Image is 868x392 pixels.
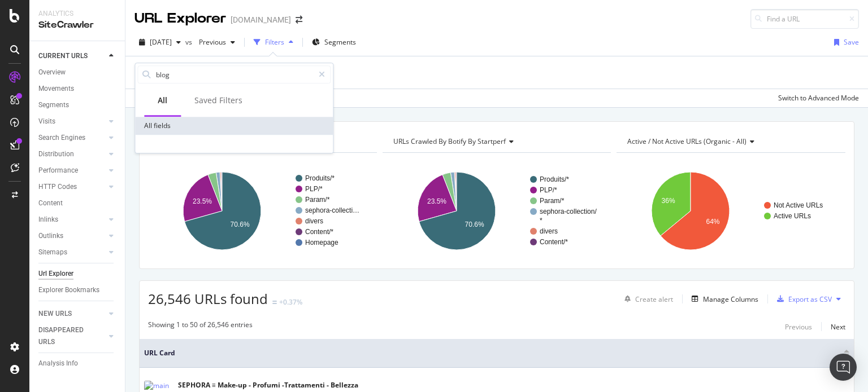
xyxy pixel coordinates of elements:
[772,290,832,308] button: Export as CSV
[38,308,72,320] div: NEW URLS
[830,33,859,51] button: Save
[155,66,314,83] input: Search by field name
[38,116,55,127] div: Visits
[706,218,720,226] text: 64%
[38,358,117,369] a: Analysis Info
[249,33,298,51] button: Filters
[279,297,302,307] div: +0.37%
[38,181,77,193] div: HTTP Codes
[194,33,240,51] button: Previous
[383,162,609,260] svg: A chart.
[687,292,758,306] button: Manage Columns
[158,95,167,106] div: All
[305,196,330,204] text: Param/*
[465,221,484,228] text: 70.6%
[148,320,253,333] div: Showing 1 to 50 of 26,546 entries
[150,37,172,47] span: 2025 Sep. 14th
[774,89,859,107] button: Switch to Advanced Mode
[38,148,74,160] div: Distribution
[38,358,78,369] div: Analysis Info
[38,67,66,78] div: Overview
[38,214,58,226] div: Inlinks
[540,197,565,205] text: Param/*
[778,93,859,103] div: Switch to Advanced Mode
[38,148,106,160] a: Distribution
[296,16,302,24] div: arrow-right-arrow-left
[662,197,675,205] text: 36%
[540,175,569,183] text: Produits/*
[144,348,841,358] span: URL Card
[393,136,506,146] span: URLs Crawled By Botify By startperf
[540,227,558,235] text: divers
[38,165,106,177] a: Performance
[193,197,212,205] text: 23.5%
[272,301,277,304] img: Equal
[265,37,284,47] div: Filters
[38,214,106,226] a: Inlinks
[305,217,323,225] text: divers
[194,37,226,47] span: Previous
[38,284,117,296] a: Explorer Bookmarks
[305,174,335,182] text: Produits/*
[38,308,106,320] a: NEW URLS
[617,162,843,260] svg: A chart.
[178,380,358,390] div: SEPHORA ≡ Make-up - Profumi -Trattamenti - Bellezza
[38,165,78,177] div: Performance
[38,132,106,144] a: Search Engines
[307,33,361,51] button: Segments
[38,284,99,296] div: Explorer Bookmarks
[785,320,812,333] button: Previous
[844,37,859,47] div: Save
[625,133,835,151] h4: Active / Not Active URLs
[774,201,823,209] text: Not Active URLs
[305,239,338,246] text: Homepage
[635,294,673,304] div: Create alert
[38,246,67,258] div: Sitemaps
[38,116,106,127] a: Visits
[38,181,106,193] a: HTTP Codes
[38,50,106,62] a: CURRENT URLS
[305,228,333,236] text: Content/*
[38,268,73,280] div: Url Explorer
[38,99,69,111] div: Segments
[750,9,859,29] input: Find a URL
[38,230,63,242] div: Outlinks
[38,246,106,258] a: Sitemaps
[134,33,185,51] button: [DATE]
[620,290,673,308] button: Create alert
[627,136,747,146] span: Active / Not Active URLs (organic - all)
[148,289,268,308] span: 26,546 URLs found
[148,162,374,260] svg: A chart.
[38,9,116,19] div: Analytics
[194,95,242,106] div: Saved Filters
[324,37,356,47] span: Segments
[831,320,845,333] button: Next
[785,322,812,332] div: Previous
[135,117,333,135] div: All fields
[540,186,557,194] text: PLP/*
[38,197,117,209] a: Content
[830,354,857,381] div: Open Intercom Messenger
[305,206,359,214] text: sephora-collecti…
[540,208,597,215] text: sephora-collection/
[391,133,601,151] h4: URLs Crawled By Botify By startperf
[134,9,226,28] div: URL Explorer
[38,324,106,348] a: DISAPPEARED URLS
[774,212,811,220] text: Active URLs
[38,230,106,242] a: Outlinks
[38,67,117,78] a: Overview
[540,238,568,246] text: Content/*
[788,294,832,304] div: Export as CSV
[831,322,845,332] div: Next
[305,185,323,193] text: PLP/*
[185,37,194,47] span: vs
[231,221,250,228] text: 70.6%
[38,19,116,32] div: SiteCrawler
[38,50,88,62] div: CURRENT URLS
[38,324,96,348] div: DISAPPEARED URLS
[38,268,117,280] a: Url Explorer
[38,132,85,144] div: Search Engines
[38,197,63,209] div: Content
